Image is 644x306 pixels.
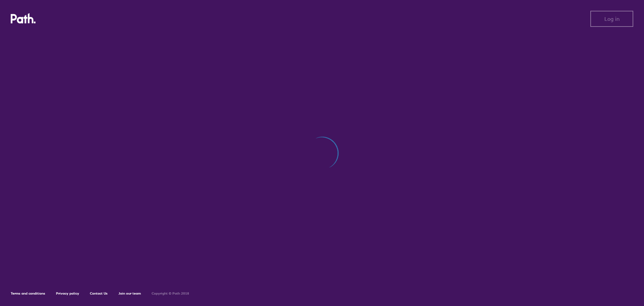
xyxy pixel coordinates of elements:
[590,11,633,27] button: Log in
[90,291,108,296] a: Contact Us
[11,291,45,296] a: Terms and conditions
[56,291,79,296] a: Privacy policy
[152,292,189,296] h6: Copyright © Path 2018
[118,291,141,296] a: Join our team
[604,16,620,22] span: Log in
